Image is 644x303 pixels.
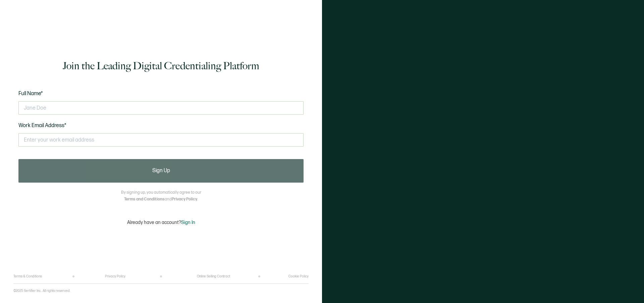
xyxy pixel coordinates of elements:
[181,220,195,225] span: Sign In
[121,189,201,203] p: By signing up, you automatically agree to our and .
[13,289,70,293] p: ©2025 Sertifier Inc.. All rights reserved.
[18,90,43,97] span: Full Name*
[18,133,304,147] input: Enter your work email address
[127,220,195,225] p: Already have an account?
[124,197,165,202] a: Terms and Conditions
[172,197,197,202] a: Privacy Policy
[105,274,125,278] a: Privacy Policy
[13,274,42,278] a: Terms & Conditions
[18,101,304,115] input: Jane Doe
[288,274,309,278] a: Cookie Policy
[197,274,230,278] a: Online Selling Contract
[152,168,170,174] span: Sign Up
[63,59,259,73] h1: Join the Leading Digital Credentialing Platform
[18,122,66,129] span: Work Email Address*
[18,159,304,183] button: Sign Up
